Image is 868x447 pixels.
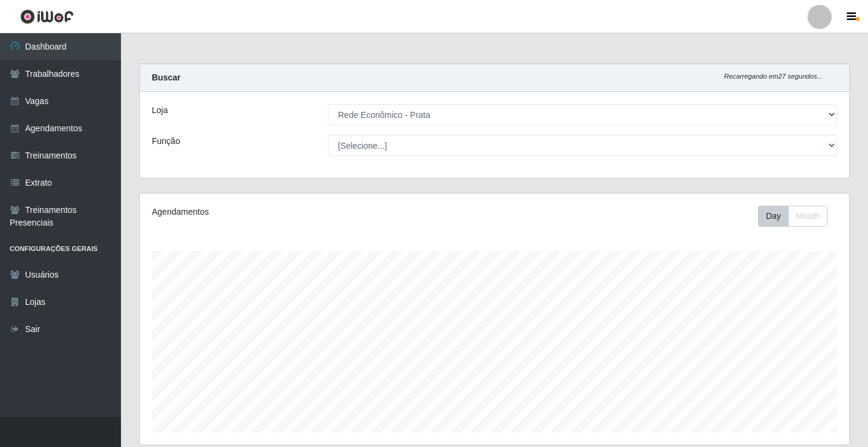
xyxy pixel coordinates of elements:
[152,104,168,117] label: Loja
[152,206,427,218] div: Agendamentos
[758,206,827,227] div: First group
[20,9,74,24] img: CoreUI Logo
[788,206,827,227] button: Month
[758,206,837,227] div: Toolbar with button groups
[152,135,180,148] label: Função
[152,73,180,82] strong: Buscar
[758,206,789,227] button: Day
[724,73,823,80] i: Recarregando em 27 segundos...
